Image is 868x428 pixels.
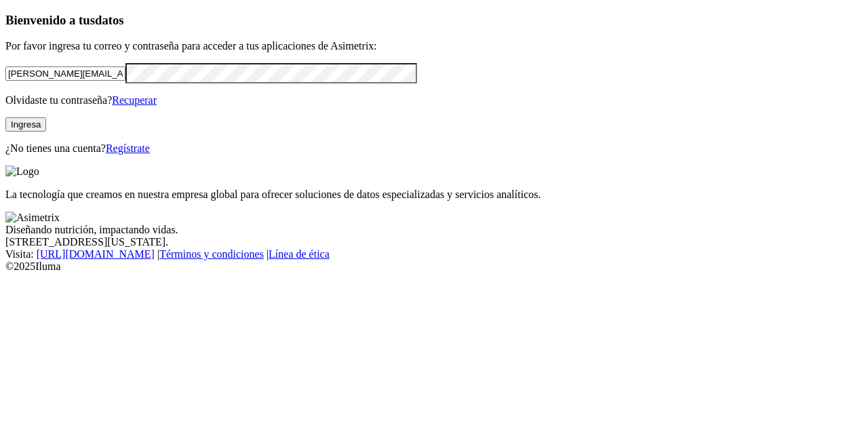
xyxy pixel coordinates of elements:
[5,212,60,224] img: Asimetrix
[159,248,264,260] a: Términos y condiciones
[5,94,863,106] p: Olvidaste tu contraseña?
[5,260,863,273] div: © 2025 Iluma
[5,40,863,52] p: Por favor ingresa tu correo y contraseña para acceder a tus aplicaciones de Asimetrix:
[5,248,863,260] div: Visita : | |
[269,248,330,260] a: Línea de ética
[5,166,39,178] img: Logo
[106,142,150,154] a: Regístrate
[5,142,863,155] p: ¿No tienes una cuenta?
[5,189,863,201] p: La tecnología que creamos en nuestra empresa global para ofrecer soluciones de datos especializad...
[112,94,157,106] a: Recuperar
[5,117,46,132] button: Ingresa
[5,66,125,81] input: Tu correo
[37,248,155,260] a: [URL][DOMAIN_NAME]
[95,13,124,27] span: datos
[5,236,863,248] div: [STREET_ADDRESS][US_STATE].
[5,224,863,236] div: Diseñando nutrición, impactando vidas.
[5,13,863,28] h3: Bienvenido a tus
